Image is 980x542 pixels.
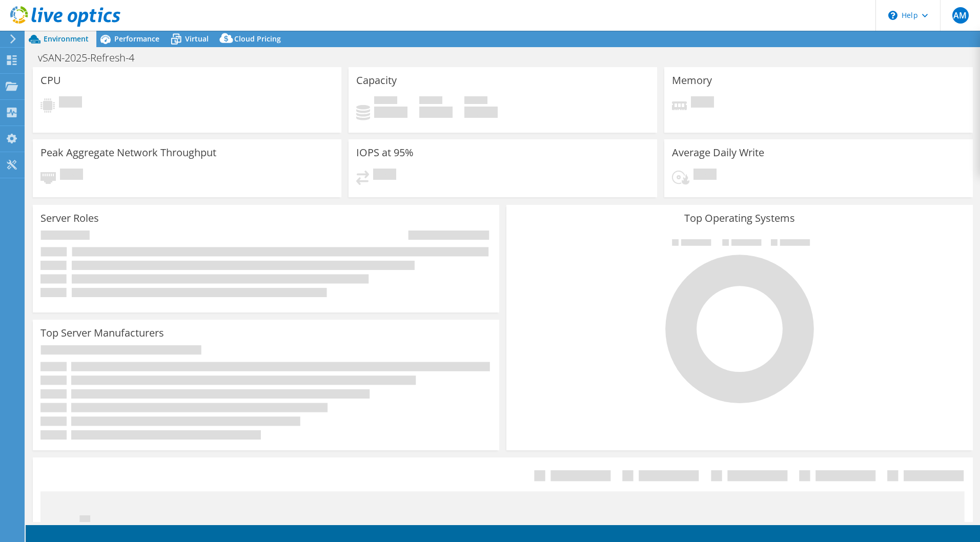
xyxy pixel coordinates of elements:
[693,169,717,182] span: Pending
[374,107,407,118] h4: 0 GiB
[114,34,159,44] span: Performance
[40,213,99,224] h3: Server Roles
[356,147,414,158] h3: IOPS at 95%
[952,7,969,24] span: AM
[234,34,281,44] span: Cloud Pricing
[691,96,714,110] span: Pending
[419,107,453,118] h4: 0 GiB
[419,96,442,107] span: Free
[888,11,897,20] svg: \n
[40,147,216,158] h3: Peak Aggregate Network Throughput
[33,52,150,64] h1: vSAN-2025-Refresh-4
[44,34,89,44] span: Environment
[60,169,83,182] span: Pending
[374,96,397,107] span: Used
[59,96,82,110] span: Pending
[672,75,712,86] h3: Memory
[185,34,209,44] span: Virtual
[672,147,764,158] h3: Average Daily Write
[514,213,965,224] h3: Top Operating Systems
[356,75,397,86] h3: Capacity
[40,75,61,86] h3: CPU
[373,169,396,182] span: Pending
[464,96,487,107] span: Total
[464,107,498,118] h4: 0 GiB
[40,327,164,339] h3: Top Server Manufacturers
